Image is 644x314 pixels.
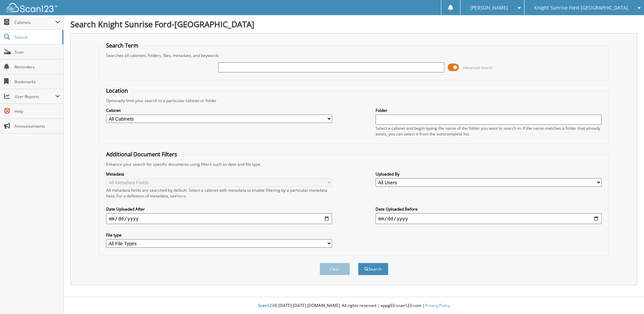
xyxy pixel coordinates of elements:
label: Cabinet [106,107,332,113]
h1: Search Knight Sunrise Ford-[GEOGRAPHIC_DATA] [70,19,637,30]
span: Scan123 [258,303,274,308]
a: here [177,193,186,199]
div: Select a cabinet and begin typing the name of the folder you want to search in. If the name match... [376,125,602,137]
button: Clear [320,263,350,275]
label: File type [106,232,332,238]
iframe: Chat Widget [610,282,644,314]
span: Search [14,34,59,40]
span: Cabinets [14,20,55,25]
span: User Reports [14,94,55,99]
span: Reminders [14,64,60,70]
legend: Additional Document Filters [103,151,181,158]
label: Date Uploaded Before [376,206,602,212]
span: Help [14,108,60,114]
span: Announcements [14,123,60,129]
input: start [106,213,332,224]
legend: Location [103,87,131,94]
div: Enhance your search for specific documents using filters such as date and file type. [103,161,605,167]
span: Scan [14,49,60,55]
span: [PERSON_NAME] [470,6,508,10]
div: © [DATE]-[DATE] [DOMAIN_NAME]. All rights reserved | appg03-scan123-com | [64,297,644,314]
label: Folder [376,107,602,113]
button: Search [358,263,388,275]
input: end [376,213,602,224]
label: Uploaded By [376,171,602,177]
img: scan123-logo-white.svg [7,3,57,12]
div: Optionally limit your search to a particular cabinet or folder [103,98,605,103]
span: Knight Sunrise Ford-[GEOGRAPHIC_DATA] [534,6,628,10]
legend: Search Term [103,42,142,49]
label: Date Uploaded After [106,206,332,212]
div: All metadata fields are searched by default. Select a cabinet with metadata to enable filtering b... [106,187,332,199]
label: Metadata [106,171,332,177]
a: Privacy Policy [425,303,450,308]
span: Advanced Search [463,65,493,70]
span: Bookmarks [14,79,60,85]
div: Searches all cabinets, folders, files, metadata, and keywords [103,53,605,58]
